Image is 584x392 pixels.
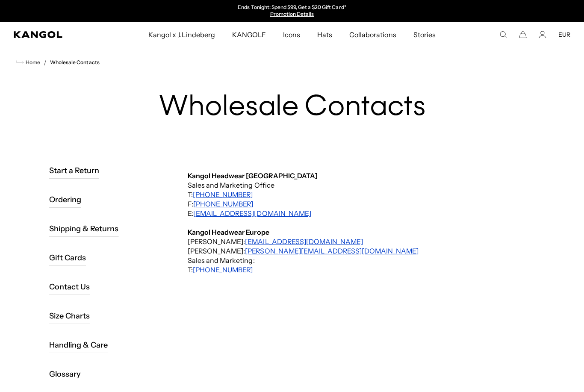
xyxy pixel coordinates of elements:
[238,4,346,11] p: Ends Tonight: Spend $99, Get a $20 Gift Card*
[14,31,98,38] a: Kangol
[49,250,86,266] a: Gift Cards
[405,22,444,47] a: Stories
[49,279,90,295] a: Contact Us
[309,22,341,47] a: Hats
[49,221,119,237] a: Shipping & Returns
[224,22,274,47] a: KANGOLF
[49,308,90,324] a: Size Charts
[148,22,215,47] span: Kangol x J.Lindeberg
[283,22,300,47] span: Icons
[40,57,47,68] li: /
[46,91,538,124] h1: Wholesale Contacts
[193,200,253,208] a: [PHONE_NUMBER]
[188,209,538,218] p: E:
[245,247,419,255] a: [PERSON_NAME][EMAIL_ADDRESS][DOMAIN_NAME]
[193,209,311,218] a: [EMAIL_ADDRESS][DOMAIN_NAME]
[188,237,538,246] p: [PERSON_NAME]:
[274,22,309,47] a: Icons
[140,22,224,47] a: Kangol x J.Lindeberg
[558,31,570,38] button: EUR
[188,228,269,236] b: Kangol Headwear Europe
[49,366,81,382] a: Glossary
[50,59,100,65] a: Wholesale Contacts
[204,4,380,18] div: Announcement
[232,22,266,47] span: KANGOLF
[188,246,538,256] p: [PERSON_NAME]:
[188,171,318,180] b: Kangol Headwear [GEOGRAPHIC_DATA]
[341,22,404,47] a: Collaborations
[188,256,538,274] p: Sales and Marketing: T:
[193,190,253,199] a: [PHONE_NUMBER]
[188,180,538,209] p: Sales and Marketing Office T: F:
[49,337,108,353] a: Handling & Care
[204,4,380,18] slideshow-component: Announcement bar
[49,162,99,179] a: Start a Return
[519,31,527,38] button: Cart
[349,22,396,47] span: Collaborations
[499,31,507,38] summary: Search here
[317,22,332,47] span: Hats
[270,11,314,17] a: Promotion Details
[539,31,546,38] a: Account
[245,237,363,246] a: [EMAIL_ADDRESS][DOMAIN_NAME]
[16,59,40,66] a: Home
[193,265,253,274] a: [PHONE_NUMBER]
[49,192,81,208] a: Ordering
[413,22,436,47] span: Stories
[24,59,40,65] span: Home
[204,4,380,18] div: 1 of 2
